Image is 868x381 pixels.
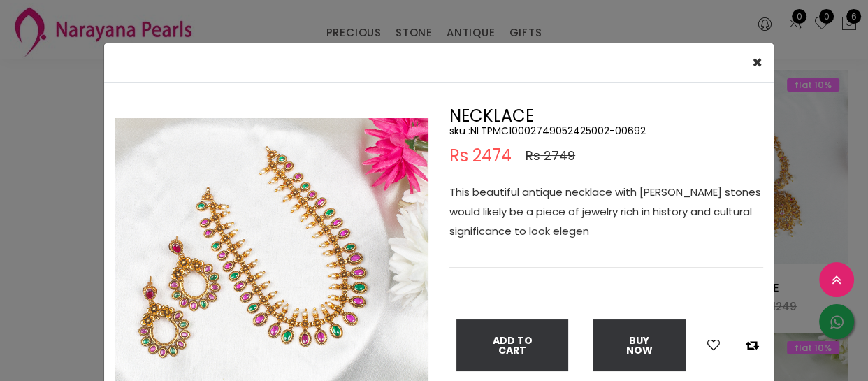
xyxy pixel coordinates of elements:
p: This beautiful antique necklace with [PERSON_NAME] stones would likely be a piece of jewelry rich... [449,182,763,241]
button: Add to compare [742,336,763,354]
button: Add to wishlist [703,336,724,354]
button: Buy Now [593,319,686,371]
h2: NECKLACE [449,108,763,124]
h5: sku : NLTPMC10002749052425002-00692 [449,124,763,137]
span: Rs 2749 [526,148,575,164]
button: Add To Cart [456,319,568,371]
span: Rs 2474 [449,148,512,164]
span: × [752,51,762,74]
